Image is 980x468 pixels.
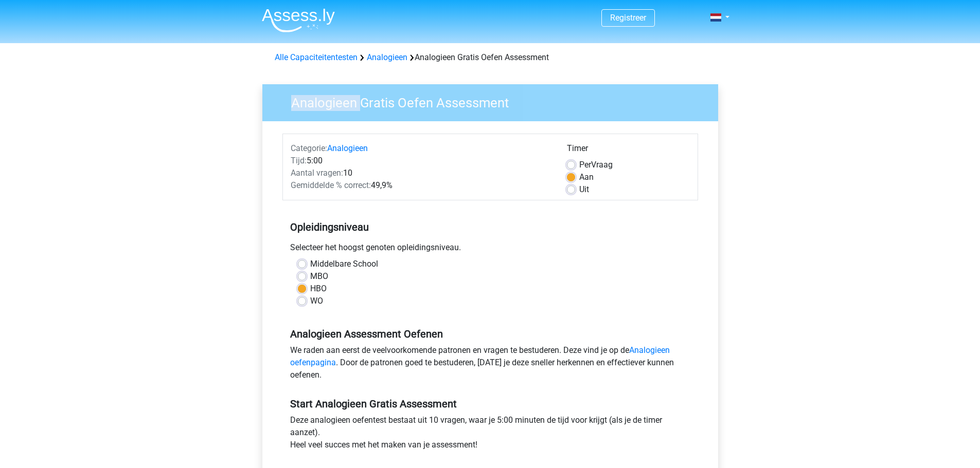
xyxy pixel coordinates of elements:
[275,52,358,62] a: Alle Capaciteitentesten
[282,344,698,385] div: We raden aan eerst de veelvoorkomende patronen en vragen te bestuderen. Deze vind je op de . Door...
[567,142,690,159] div: Timer
[610,13,646,23] a: Registreer
[327,143,368,153] a: Analogieen
[291,180,371,190] span: Gemiddelde % correct:
[310,258,378,270] label: Middelbare School
[367,52,407,62] a: Analogieen
[283,167,559,179] div: 10
[291,156,307,165] span: Tijd:
[283,155,559,167] div: 5:00
[282,414,698,455] div: Deze analogieen oefentest bestaat uit 10 vragen, waar je 5:00 minuten de tijd voor krijgt (als je...
[283,179,559,192] div: 49,9%
[279,91,710,111] h3: Analogieen Gratis Oefen Assessment
[262,8,335,32] img: Assessly
[282,241,698,258] div: Selecteer het hoogst genoten opleidingsniveau.
[579,183,589,196] label: Uit
[579,171,594,183] label: Aan
[310,295,323,307] label: WO
[310,270,328,283] label: MBO
[579,160,591,170] span: Per
[291,143,327,153] span: Categorie:
[290,398,690,410] h5: Start Analogieen Gratis Assessment
[310,283,327,295] label: HBO
[579,159,613,171] label: Vraag
[290,217,690,237] h5: Opleidingsniveau
[291,168,343,178] span: Aantal vragen:
[290,328,690,340] h5: Analogieen Assessment Oefenen
[271,51,710,64] div: Analogieen Gratis Oefen Assessment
